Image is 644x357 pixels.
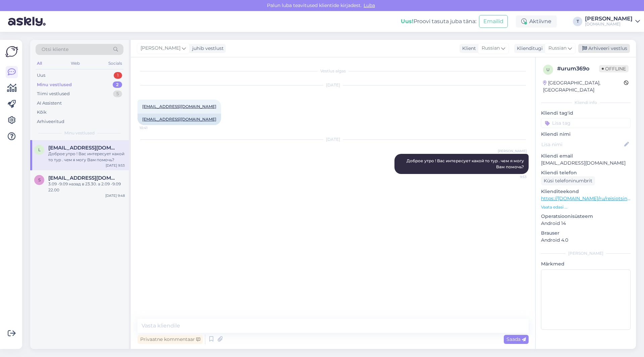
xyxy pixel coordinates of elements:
[585,21,633,27] div: [DOMAIN_NAME]
[482,45,500,52] span: Russian
[573,17,582,26] div: T
[541,153,631,160] p: Kliendi email
[48,145,118,151] span: ljuba.laanet@gmail.com
[138,136,529,142] div: [DATE]
[460,45,476,52] div: Klient
[142,117,216,122] a: [EMAIL_ADDRESS][DOMAIN_NAME]
[541,118,631,128] input: Lisa tag
[516,15,557,27] div: Aktiivne
[541,131,631,138] p: Kliendi nimi
[557,65,599,73] div: # urum369o
[541,220,631,227] p: Android 14
[541,230,631,237] p: Brauser
[5,45,18,58] img: Askly Logo
[141,45,180,52] span: [PERSON_NAME]
[599,65,629,72] span: Offline
[543,79,624,94] div: [GEOGRAPHIC_DATA], [GEOGRAPHIC_DATA]
[37,118,64,125] div: Arhiveeritud
[585,16,640,27] a: [PERSON_NAME][DOMAIN_NAME]
[506,336,526,342] span: Saada
[107,59,123,68] div: Socials
[541,260,631,267] p: Märkmed
[106,163,125,168] div: [DATE] 9:53
[48,181,125,193] div: 3.09 -9.09 назад в 23.30. а 2.09 -9.09 22.00
[541,188,631,195] p: Klienditeekond
[113,81,122,88] div: 2
[37,91,70,97] div: Tiimi vestlused
[140,125,165,130] span: 10:41
[541,250,631,256] div: [PERSON_NAME]
[38,177,41,182] span: s
[138,82,529,88] div: [DATE]
[541,110,631,117] p: Kliendi tag'id
[37,109,47,116] div: Kõik
[37,100,62,107] div: AI Assistent
[138,335,203,344] div: Privaatne kommentaar
[407,158,525,169] span: Доброе утро ! Вас интересует какой то тур . чем я могу Вам помочь?
[479,15,508,28] button: Emailid
[36,59,43,68] div: All
[401,18,414,24] b: Uus!
[190,45,224,52] div: juhib vestlust
[498,148,527,154] span: [PERSON_NAME]
[138,68,529,74] div: Vestlus algas
[541,160,631,167] p: [EMAIL_ADDRESS][DOMAIN_NAME]
[541,141,623,148] input: Lisa nimi
[546,67,550,72] span: u
[548,45,567,52] span: Russian
[541,176,595,185] div: Küsi telefoninumbrit
[37,81,72,88] div: Minu vestlused
[38,147,41,152] span: l
[541,169,631,176] p: Kliendi telefon
[541,237,631,244] p: Android 4.0
[64,130,95,136] span: Minu vestlused
[69,59,81,68] div: Web
[541,213,631,220] p: Operatsioonisüsteem
[585,16,633,21] div: [PERSON_NAME]
[514,45,543,52] div: Klienditugi
[42,46,68,53] span: Otsi kliente
[401,17,476,25] div: Proovi tasuta juba täna:
[48,151,125,163] div: Доброе утро ! Вас интересует какой то тур . чем я могу Вам помочь?
[541,100,631,106] div: Kliendi info
[37,72,45,79] div: Uus
[142,104,216,109] a: [EMAIL_ADDRESS][DOMAIN_NAME]
[114,72,122,79] div: 1
[105,193,125,198] div: [DATE] 9:48
[362,2,377,8] span: Luba
[578,44,630,53] div: Arhiveeri vestlus
[113,91,122,97] div: 5
[48,175,118,181] span: senja12341@hotmail.com
[541,204,631,210] p: Vaata edasi ...
[501,174,527,179] span: 9:53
